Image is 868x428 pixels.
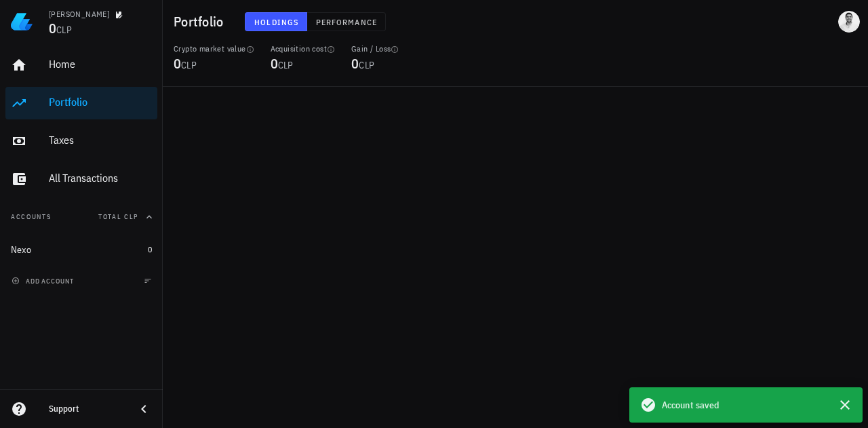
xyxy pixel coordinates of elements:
div: Acquisition cost [271,43,335,54]
button: add account [8,274,79,288]
div: Taxes [49,134,152,147]
span: CLP [278,59,294,71]
button: AccountsTotal CLP [5,201,157,233]
a: All Transactions [5,163,157,195]
span: 0 [49,19,56,37]
div: Home [49,58,152,71]
img: LedgiFi [11,11,33,33]
span: Performance [315,17,377,27]
a: Taxes [5,125,157,157]
a: Portfolio [5,87,157,119]
span: CLP [359,59,374,71]
div: Gain / Loss [351,43,399,54]
span: 0 [148,244,152,254]
span: Total CLP [98,212,138,221]
span: CLP [181,59,197,71]
div: All Transactions [49,172,152,184]
span: 0 [174,54,181,73]
span: Account saved [662,397,719,412]
a: Home [5,49,157,81]
span: 0 [351,54,359,73]
div: avatar [838,11,860,33]
span: Holdings [254,17,298,27]
div: Nexo [11,244,31,256]
button: Performance [307,12,386,31]
div: Support [49,404,125,414]
div: [PERSON_NAME] [49,9,109,20]
h1: Portfolio [174,11,229,33]
span: 0 [271,54,278,73]
a: Nexo 0 [5,233,157,266]
div: Portfolio [49,96,152,109]
button: Holdings [245,12,307,31]
div: Crypto market value [174,43,254,54]
span: CLP [56,24,72,36]
span: add account [14,277,74,286]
